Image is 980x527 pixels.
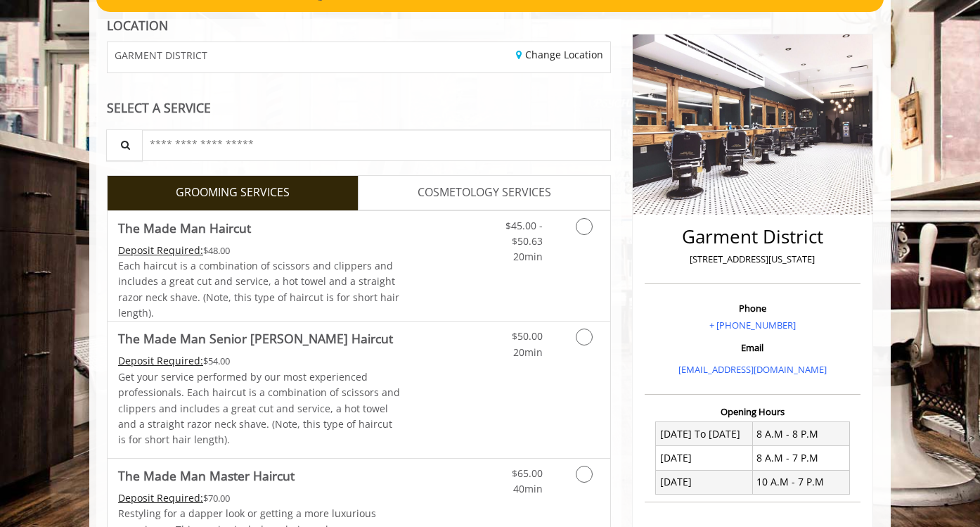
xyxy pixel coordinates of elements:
span: $50.00 [512,329,543,343]
a: Change Location [516,48,603,61]
td: 8 A.M - 7 P.M [752,446,849,470]
td: [DATE] [656,470,753,494]
span: This service needs some Advance to be paid before we block your appointment [118,491,203,504]
b: LOCATION [107,17,168,34]
span: 40min [513,482,543,495]
div: SELECT A SERVICE [107,101,611,115]
div: $54.00 [118,353,401,369]
p: [STREET_ADDRESS][US_STATE] [648,252,857,267]
b: The Made Man Senior [PERSON_NAME] Haircut [118,329,393,348]
span: This service needs some Advance to be paid before we block your appointment [118,354,203,367]
span: GARMENT DISTRICT [115,50,207,61]
a: [EMAIL_ADDRESS][DOMAIN_NAME] [678,363,827,376]
td: [DATE] [656,446,753,470]
div: $48.00 [118,243,401,258]
h3: Opening Hours [645,407,860,417]
div: $70.00 [118,490,401,506]
td: 8 A.M - 8 P.M [752,422,849,446]
b: The Made Man Haircut [118,218,251,238]
span: Each haircut is a combination of scissors and clippers and includes a great cut and service, a ho... [118,259,399,319]
span: $65.00 [512,466,543,480]
h3: Email [648,343,857,353]
h2: Garment District [648,227,857,247]
b: The Made Man Master Haircut [118,466,295,485]
span: $45.00 - $50.63 [505,219,543,248]
span: COSMETOLOGY SERVICES [418,184,551,202]
span: 20min [513,345,543,359]
span: 20min [513,250,543,263]
a: + [PHONE_NUMBER] [709,319,796,331]
h3: Phone [648,303,857,313]
span: This service needs some Advance to be paid before we block your appointment [118,243,203,257]
button: Service Search [106,129,143,161]
p: Get your service performed by our most experienced professionals. Each haircut is a combination o... [118,369,401,448]
span: GROOMING SERVICES [176,184,290,202]
td: [DATE] To [DATE] [656,422,753,446]
td: 10 A.M - 7 P.M [752,470,849,494]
